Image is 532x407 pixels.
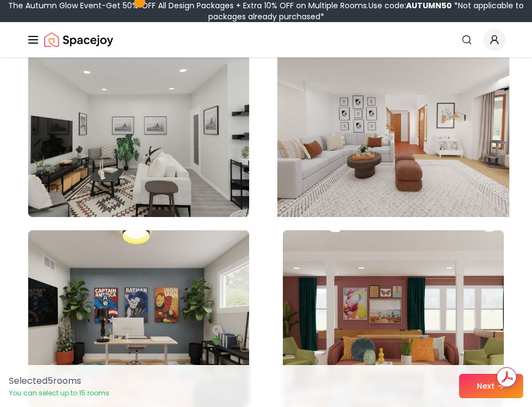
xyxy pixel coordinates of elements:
img: Room room-25 [28,230,249,407]
img: Room room-24 [277,36,509,221]
p: Selected 5 room s [9,374,109,388]
img: Room room-26 [283,230,504,407]
nav: Global [27,22,505,57]
button: Next [459,374,523,398]
p: You can select up to 15 rooms [9,389,109,398]
a: Spacejoy [44,29,113,51]
img: Spacejoy Logo [44,29,113,51]
img: Room room-23 [28,40,249,217]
